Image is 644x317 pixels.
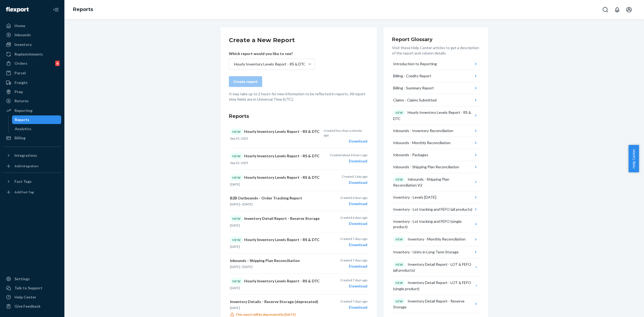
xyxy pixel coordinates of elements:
[393,97,437,103] div: Claims - Claims Submitted
[230,153,243,159] div: NEW
[392,137,480,149] button: Inbounds - Monthly Reconciliation
[392,161,480,173] button: Inbounds - Shipping Plan Reconciliation
[393,261,474,273] div: Inventory Detail Report - LOT & FEFO (all products)
[230,223,240,227] time: [DATE]
[340,195,367,200] p: Created 6 days ago
[340,299,367,304] p: Created 7 days ago
[230,182,240,186] time: [DATE]
[392,36,480,43] h3: Report Glossary
[392,70,480,82] button: Billing - Credits Report
[230,215,243,222] div: NEW
[340,221,367,226] div: Download
[393,298,473,310] div: Inventory Detail Report - Reserve Storage
[628,145,639,172] button: Help Center
[3,151,61,160] button: Integrations
[230,202,321,206] p: —
[15,117,29,122] div: Reports
[14,285,42,291] div: Talk to Support
[396,281,403,285] p: NEW
[324,128,367,137] p: Created less than a minute ago
[14,294,36,300] div: Help Center
[392,191,480,203] button: Inventory - Levels [DATE]
[612,4,623,15] button: Open notifications
[3,275,61,283] a: Settings
[393,85,434,91] div: Billing - Summary Report
[3,293,61,301] a: Help Center
[3,302,61,311] button: Give Feedback
[6,7,29,12] img: Flexport logo
[392,258,480,277] button: NEWInventory Detail Report - LOT & FEFO (all products)
[230,258,321,263] p: Inbounds - Shipping Plan Reconciliation
[14,304,41,309] div: Give Feedback
[392,233,480,246] button: NEWInventory - Monthly Reconciliation
[396,237,403,242] p: NEW
[230,299,321,304] p: Inventory Details - Reserve Storage (deprecated)
[3,134,61,142] a: Billing
[229,51,315,56] p: Which report would you like to see?
[3,21,61,30] a: Home
[234,61,306,67] div: Hourly Inventory Levels Report - RS & DTC
[230,136,248,140] time: Sep 23, 2025
[396,263,403,267] p: NEW
[14,276,30,282] div: Settings
[14,179,32,184] div: Fast Tags
[392,276,480,295] button: NEWInventory Detail Report - LOT & FEFO (single product)
[396,177,403,182] p: NEW
[14,80,28,85] div: Freight
[392,94,480,106] button: Claims - Claims Submitted
[14,52,43,57] div: Replenishments
[14,164,38,168] div: Add Integration
[340,264,367,269] div: Download
[324,139,367,144] div: Download
[393,152,428,158] div: Inbounds - Packages
[229,274,368,295] button: NEWHourly Inventory Levels Report - RS & DTC[DATE]Created 7 days agoDownload
[392,173,480,192] button: NEWInbounds - Shipping Plan Reconciliation V2
[3,78,61,87] a: Freight
[340,201,367,206] div: Download
[14,70,26,76] div: Parcel
[14,190,34,194] div: Add Fast Tag
[230,128,243,135] div: NEW
[330,158,367,164] div: Download
[396,299,403,304] p: NEW
[3,177,61,186] button: Fast Tags
[3,188,61,196] a: Add Fast Tag
[3,50,61,59] a: Replenishments
[3,162,61,170] a: Add Integration
[393,176,473,188] div: Inbounds - Shipping Plan Reconciliation V2
[230,264,321,269] p: —
[230,286,240,290] time: [DATE]
[392,58,480,70] button: Introduction to Reporting
[393,249,459,255] div: Inventory - Units in Long Term Storage
[14,98,29,104] div: Returns
[230,278,321,285] p: Hourly Inventory Levels Report - RS & DTC
[14,135,25,141] div: Billing
[230,153,321,159] p: Hourly Inventory Levels Report - RS & DTC
[340,236,367,241] p: Created 7 days ago
[55,61,60,66] div: 6
[340,283,367,289] div: Download
[230,174,243,181] div: NEW
[392,149,480,161] button: Inbounds - Packages
[229,124,368,148] button: NEWHourly Inventory Levels Report - RS & DTCSep 23, 2025Created less than a minute agoDownload
[393,236,466,243] div: Inventory - Monthly Reconciliation
[230,202,240,206] time: [DATE]
[229,36,368,45] h2: Create a New Report
[393,164,459,170] div: Inbounds - Shipping Plan Reconciliation
[393,73,431,79] div: Billing - Credits Report
[229,76,262,87] button: Create report
[230,236,243,243] div: NEW
[392,45,480,56] p: Visit these Help Center articles to get a description of the report and column details.
[330,153,367,157] p: Created about 6 hours ago
[3,106,61,115] a: Reporting
[14,153,37,158] div: Integrations
[392,203,480,216] button: Inventory - Lot tracking and FEFO (all products)
[393,140,451,145] div: Inbounds - Monthly Reconciliation
[340,305,367,310] div: Download
[393,110,473,121] div: Hourly Inventory Levels Report - RS & DTC
[3,69,61,77] a: Parcel
[392,216,480,233] button: Inventory - Lot tracking and FEFO (single product)
[243,202,253,206] time: [DATE]
[14,42,32,47] div: Inventory
[230,215,321,222] p: Inventory Detail Report - Reserve Storage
